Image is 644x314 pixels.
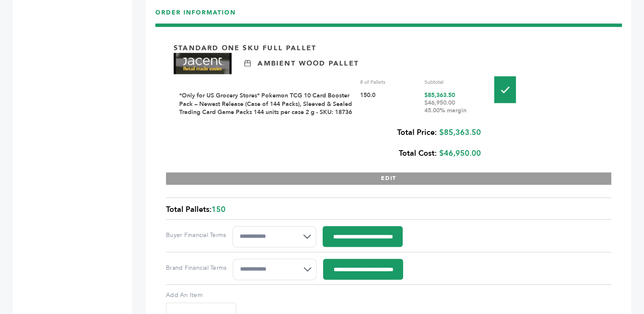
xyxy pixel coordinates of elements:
[424,91,483,117] div: $85,363.50
[166,172,611,185] button: EDIT
[397,127,437,138] b: Total Price:
[424,99,483,114] div: $46,950.00 45.00% margin
[399,148,437,159] b: Total Cost:
[424,78,483,86] div: Subtotal
[258,59,358,68] p: Ambient Wood Pallet
[166,291,611,300] label: Add An Item
[174,122,481,164] div: $85,363.50 $46,950.00
[244,60,251,66] img: Ambient
[174,43,316,53] p: Standard One Sku Full Pallet
[494,76,516,103] img: Pallet-Icons-01.png
[166,231,226,240] label: Buyer Financial Terms
[155,9,622,23] h3: ORDER INFORMATION
[166,204,212,215] span: Total Pallets:
[174,53,232,74] img: Brand Name
[360,78,418,86] div: # of Pallets
[166,264,226,272] label: Brand Financial Terms
[360,91,418,117] div: 150.0
[179,91,352,116] a: *Only for US Grocery Stores* Pokemon TCG 10 Card Booster Pack – Newest Release (Case of 144 Packs...
[212,204,226,215] span: 150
